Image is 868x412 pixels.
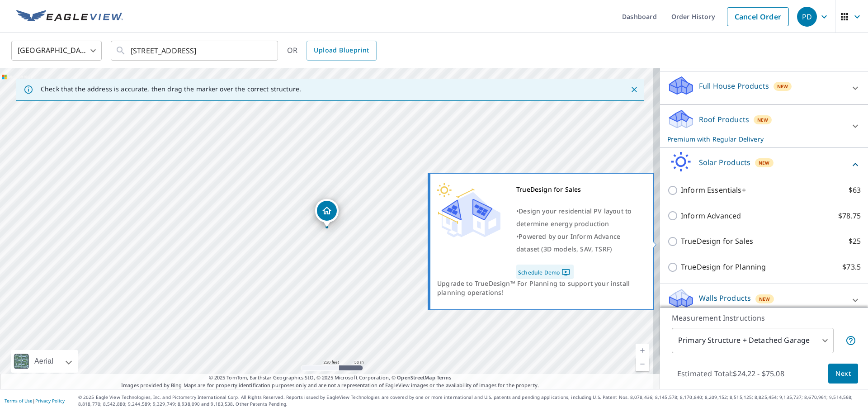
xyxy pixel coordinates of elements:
div: Aerial [11,350,78,373]
a: Upload Blueprint [307,41,376,61]
span: Next [835,368,851,379]
div: Upgrade to TrueDesign™ For Planning to support your install planning operations! [437,279,646,297]
a: Cancel Order [727,7,789,26]
input: Search by address or latitude-longitude [131,38,259,63]
a: Terms of Use [5,398,33,404]
p: $63 [849,185,861,196]
div: • [516,205,642,230]
p: Walls Products [699,293,751,303]
a: Schedule Demo [516,265,574,279]
p: Solar Products [699,157,750,168]
a: Terms [437,374,452,381]
p: Inform Essentials+ [681,185,746,196]
img: EV Logo [16,10,123,24]
div: Primary Structure + Detached Garage [672,328,834,353]
span: New [777,83,788,90]
div: Aerial [32,350,56,373]
button: Next [828,364,858,384]
p: TrueDesign for Sales [681,236,753,247]
a: OpenStreetMap [397,374,435,381]
span: New [759,159,770,166]
div: Walls ProductsNew [667,288,861,313]
p: © 2025 Eagle View Technologies, Inc. and Pictometry International Corp. All Rights Reserved. Repo... [78,394,863,407]
p: Premium with Regular Delivery [667,134,844,144]
p: | [5,398,65,403]
p: $73.5 [842,261,861,273]
p: Check that the address is accurate, then drag the marker over the correct structure. [41,85,301,93]
div: Solar ProductsNew [667,152,861,177]
span: © 2025 TomTom, Earthstar Geographics SIO, © 2025 Microsoft Corporation, © [209,374,452,382]
a: Current Level 17, Zoom In [636,344,649,357]
p: $25 [849,236,861,247]
span: New [759,295,770,303]
img: Pdf Icon [560,268,572,276]
span: Powered by our Inform Advance dataset (3D models, SAV, TSRF) [516,232,620,253]
button: Close [628,84,640,95]
p: Estimated Total: $24.22 - $75.08 [670,364,792,384]
div: Dropped pin, building 1, Residential property, 8666 Wise Rd Auburn, CA 95603 [315,199,339,227]
a: Privacy Policy [35,398,65,404]
p: $78.75 [838,210,861,222]
div: PD [797,7,817,27]
span: Your report will include the primary structure and a detached garage if one exists. [845,335,856,346]
div: TrueDesign for Sales [516,183,642,196]
p: Roof Products [699,114,749,125]
p: Inform Advanced [681,210,741,222]
p: Measurement Instructions [672,313,856,323]
p: Full House Products [699,81,769,91]
div: OR [287,41,377,61]
div: • [516,230,642,256]
div: Full House ProductsNew [667,75,861,101]
div: Roof ProductsNewPremium with Regular Delivery [667,109,861,144]
span: Upload Blueprint [314,45,369,56]
span: Design your residential PV layout to determine energy production [516,207,632,228]
img: Premium [437,183,500,237]
span: New [757,116,769,123]
p: TrueDesign for Planning [681,261,766,273]
a: Current Level 17, Zoom Out [636,357,649,371]
div: [GEOGRAPHIC_DATA] [11,38,102,63]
